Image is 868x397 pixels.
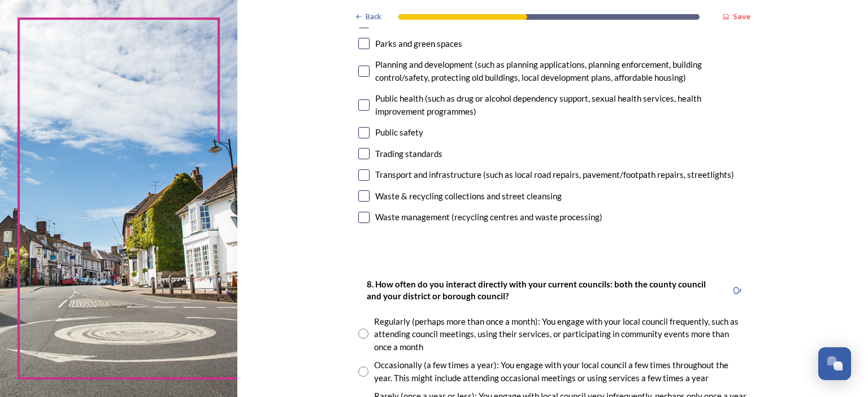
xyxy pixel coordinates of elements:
[375,37,462,50] div: Parks and green spaces
[375,190,562,203] div: Waste & recycling collections and street cleansing
[375,168,734,181] div: Transport and infrastructure (such as local road repairs, pavement/footpath repairs, streetlights)
[375,147,442,160] div: Trading standards
[375,92,747,117] div: Public health (such as drug or alcohol dependency support, sexual health services, health improve...
[374,359,747,384] div: Occasionally (a few times a year): You engage with your local council a few times throughout the ...
[733,11,750,21] strong: Save
[375,126,423,139] div: Public safety
[818,347,851,380] button: Open Chat
[375,211,602,224] div: Waste management (recycling centres and waste processing)
[367,279,708,301] strong: 8. How often do you interact directly with your current councils: both the county council and you...
[374,315,747,354] div: Regularly (perhaps more than once a month): You engage with your local council frequently, such a...
[366,11,381,22] span: Back
[375,58,747,84] div: Planning and development (such as planning applications, planning enforcement, building control/s...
